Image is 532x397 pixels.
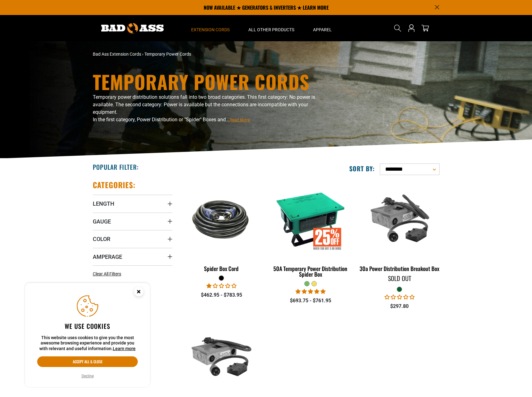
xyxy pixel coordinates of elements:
div: 50A Temporary Power Distribution Spider Box [271,266,350,277]
img: black [182,195,261,243]
h2: We use cookies [37,322,138,330]
span: In the first category, Power Distribution or "Spider" Boxes and... [93,117,250,123]
span: › [142,52,143,57]
a: Clear All Filters [93,271,124,277]
span: Amperage [93,253,122,260]
span: Length [93,200,114,207]
img: green [360,183,439,255]
div: Spider Box Cord [182,266,261,271]
h2: Categories: [93,180,136,190]
nav: breadcrumbs [93,51,321,58]
button: Decline [80,373,96,379]
span: Extension Cords [191,27,230,33]
a: green 30a Power Distribution Breakout Box [360,180,439,275]
p: This website uses cookies to give you the most awesome browsing experience and provide you with r... [37,335,138,352]
summary: Apparel [304,15,341,41]
span: All Other Products [248,27,294,33]
img: green [182,319,261,391]
img: Bad Ass Extension Cords [101,23,164,33]
span: 1.00 stars [206,283,236,289]
span: 5.00 stars [296,289,326,294]
img: 50A Temporary Power Distribution Spider Box [271,183,350,255]
summary: Amperage [93,248,172,265]
button: Accept all & close [37,356,138,367]
span: Clear All Filters [93,271,121,276]
div: $462.95 - $783.95 [182,291,261,299]
span: Color [93,235,110,243]
span: 0.00 stars [385,294,415,300]
span: Temporary power distribution solutions fall into two broad categories. This first category: No po... [93,94,315,115]
aside: Cookie Consent [25,283,150,387]
div: $297.80 [360,303,439,310]
a: 50A Temporary Power Distribution Spider Box 50A Temporary Power Distribution Spider Box [271,180,350,281]
summary: Color [93,230,172,248]
div: 30a Power Distribution Breakout Box [360,266,439,271]
span: Apparel [313,27,332,33]
div: $693.75 - $761.95 [271,297,350,304]
span: Temporary Power Cords [144,52,191,57]
span: Read More [230,118,250,122]
summary: Gauge [93,213,172,230]
a: black Spider Box Cord [182,180,261,275]
h2: Popular Filter: [93,163,139,171]
summary: Search [393,23,403,33]
h1: Temporary Power Cords [93,72,321,91]
a: Learn more [113,346,136,351]
summary: Extension Cords [182,15,239,41]
a: Bad Ass Extension Cords [93,52,141,57]
label: Sort by: [349,164,375,173]
summary: Length [93,195,172,212]
span: Gauge [93,218,111,225]
summary: All Other Products [239,15,304,41]
div: Sold Out [360,275,439,281]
